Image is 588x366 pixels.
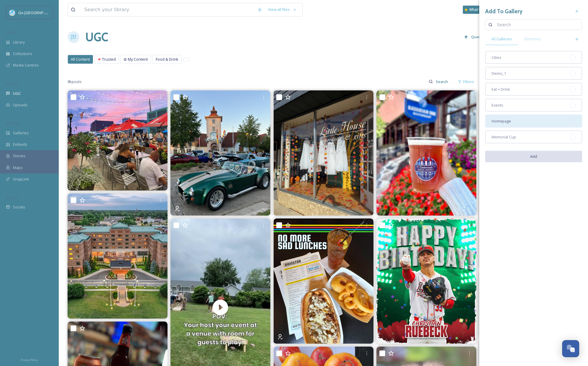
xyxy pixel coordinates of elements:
input: Search [433,76,452,87]
img: Happy Birthday, Christian! 🥳 [376,218,476,344]
span: COLLECT [6,82,19,86]
span: MEDIA [6,30,16,35]
a: View all files [265,4,299,15]
span: Maps [13,165,23,170]
span: Go [GEOGRAPHIC_DATA] [18,10,62,15]
input: Search [494,19,579,31]
button: Queued [461,31,489,43]
button: Open Chat [562,340,579,357]
span: Eat + Drink [492,87,510,92]
span: Library [13,39,25,45]
span: Embeds [13,142,27,147]
span: Uploads [13,102,28,108]
span: SOCIALS [6,195,18,200]
span: Food & Drink [156,57,178,62]
span: Memorial Cup [492,134,516,140]
img: Grab your ghouls and come to Downtown Bay City for the Fall Into Autumn Open House today & tomorr... [274,90,373,216]
span: Demo_1 [492,71,506,76]
span: Directory [525,36,540,42]
span: Homepage [492,118,511,124]
img: Now that the sun has set on our patio and Third Street is back open, we wanted to take a minute t... [68,90,167,191]
span: My Content [128,57,148,62]
span: UGC [13,91,21,96]
span: Privacy Policy [21,358,38,362]
span: SnapLink [13,176,29,182]
h3: Add To Gallery [485,7,522,16]
img: Behind our doors, discover the perfect balance of comfort, luxury, and convenience. Whether you’r... [68,193,167,319]
a: What's New [463,6,492,14]
a: Queued [461,31,492,43]
a: UGC [85,28,108,46]
input: Search your library [81,3,254,16]
span: Collections [13,51,32,57]
span: Trusted [102,57,116,62]
img: It's officially Frankenmuth Auto Fest weekend! 🚗💨 Head to Frankenmuth this weekend, September 5-7... [170,90,270,216]
a: Privacy Policy [21,356,38,363]
span: Cities [492,55,501,60]
button: Add [485,151,582,162]
span: All Galleries [491,36,512,42]
img: Frankenmuth Auto Fest has begun! 🚗💨 Soak up the sights and sounds of one of the country's finest ... [376,90,476,216]
span: WIDGETS [6,121,19,125]
span: Stories [13,153,26,159]
span: 8k posts [68,79,82,85]
img: GoGreatLogo_MISkies_RegionalTrails%20%281%29.png [9,10,15,16]
span: Galleries [13,130,29,136]
span: Events [492,102,503,108]
span: Filters [463,79,474,85]
img: We’re here to brighten your day with fresh, satisfying eats that hit the spot. 🍔🥗🍟 #MidlandRestau... [274,218,373,344]
span: Media Centres [13,62,39,68]
span: All Content [71,57,90,62]
span: Socials [13,204,25,210]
